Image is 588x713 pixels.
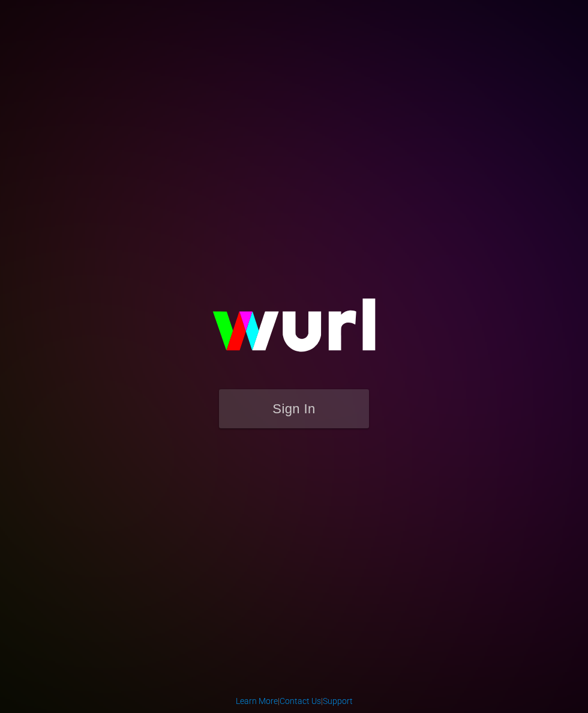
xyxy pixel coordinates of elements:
[236,696,278,706] a: Learn More
[236,695,353,707] div: | |
[323,696,353,706] a: Support
[280,696,321,706] a: Contact Us
[174,273,414,389] img: wurl-logo-on-black-223613ac3d8ba8fe6dc639794a292ebdb59501304c7dfd60c99c58986ef67473.svg
[219,389,369,428] button: Sign In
